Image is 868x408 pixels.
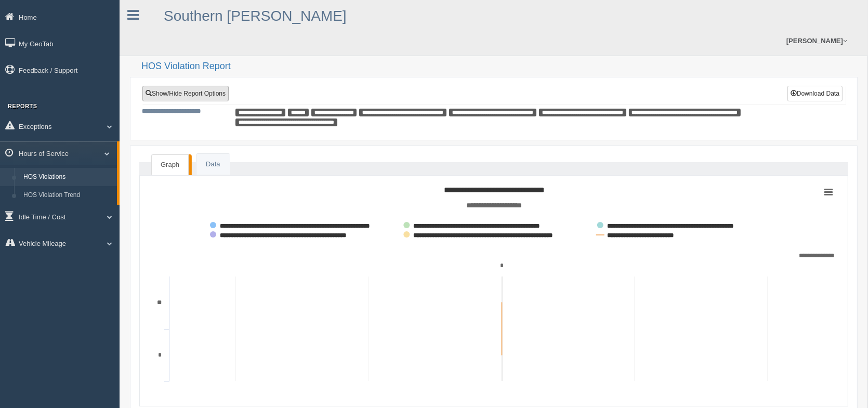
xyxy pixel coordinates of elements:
[19,168,117,187] a: HOS Violations
[164,8,347,24] a: Southern [PERSON_NAME]
[787,86,843,101] button: Download Data
[781,26,852,56] a: [PERSON_NAME]
[196,154,229,175] a: Data
[142,86,229,101] a: Show/Hide Report Options
[19,186,117,205] a: HOS Violation Trend
[151,154,189,176] a: Graph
